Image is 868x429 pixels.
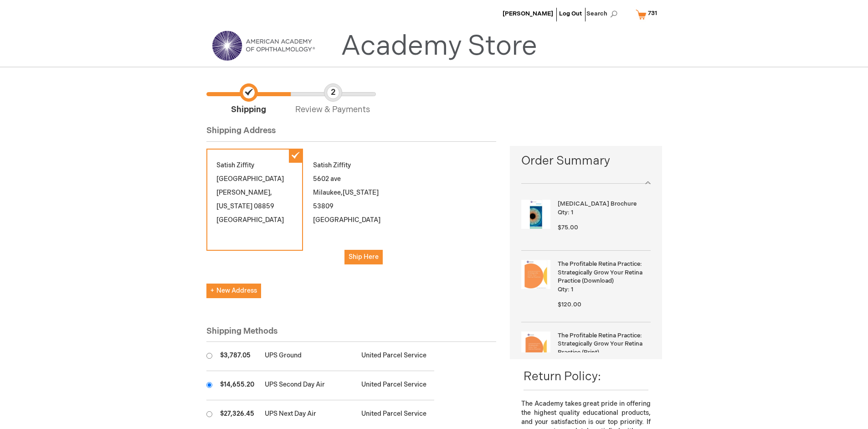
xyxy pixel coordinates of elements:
[206,326,497,342] div: Shipping Methods
[206,83,291,116] span: Shipping
[343,189,379,196] span: [US_STATE]
[260,371,357,400] td: UPS Second Day Air
[558,224,578,231] span: $75.00
[558,331,648,357] strong: The Profitable Retina Practice: Strategically Grow Your Retina Practice (Print)
[586,5,621,23] span: Search
[206,149,303,251] div: Satish Ziffity [GEOGRAPHIC_DATA] [PERSON_NAME] 08859 [GEOGRAPHIC_DATA]
[206,125,497,142] div: Shipping Address
[260,342,357,371] td: UPS Ground
[341,189,343,196] span: ,
[220,381,254,388] span: $14,655.20
[558,209,568,216] span: Qty
[216,202,252,210] span: [US_STATE]
[521,260,550,289] img: The Profitable Retina Practice: Strategically Grow Your Retina Practice (Download)
[211,287,257,295] span: New Address
[571,286,573,293] span: 1
[559,10,582,17] a: Log Out
[524,370,601,384] span: Return Policy:
[220,351,251,359] span: $3,787.05
[270,189,272,196] span: ,
[558,200,648,208] strong: [MEDICAL_DATA] Brochure
[206,284,261,298] button: New Address
[521,200,550,229] img: Amblyopia Brochure
[291,83,375,116] span: Review & Payments
[648,10,657,17] span: 731
[220,410,254,418] span: $27,326.45
[341,30,537,63] a: Academy Store
[521,331,550,361] img: The Profitable Retina Practice: Strategically Grow Your Retina Practice (Print)
[303,149,400,274] div: Satish Ziffity 5602 ave Milaukee 53809 [GEOGRAPHIC_DATA]
[558,286,568,293] span: Qty
[349,253,379,261] span: Ship Here
[503,10,553,17] a: [PERSON_NAME]
[357,371,434,400] td: United Parcel Service
[634,6,663,22] a: 731
[558,260,648,285] strong: The Profitable Retina Practice: Strategically Grow Your Retina Practice (Download)
[558,301,581,308] span: $120.00
[521,153,650,174] span: Order Summary
[357,342,434,371] td: United Parcel Service
[571,209,573,216] span: 1
[344,250,383,264] button: Ship Here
